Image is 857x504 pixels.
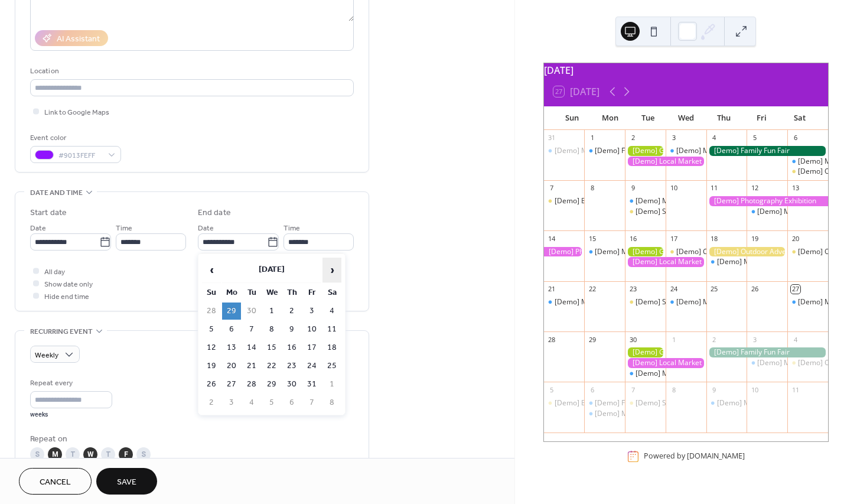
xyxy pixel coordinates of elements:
div: [Demo] Gardening Workshop [625,347,666,357]
div: [Demo] Morning Yoga Bliss [636,196,725,206]
div: weeks [30,411,112,419]
div: [Demo] Local Market [625,157,706,167]
div: [Demo] Open Mic Night [787,247,828,257]
div: Repeat on [30,433,351,446]
span: › [323,258,341,282]
div: Location [30,65,351,77]
div: 27 [791,285,800,294]
div: [Demo] Book Club Gathering [544,398,585,408]
td: 23 [282,357,301,375]
td: 20 [222,357,241,375]
td: 1 [262,303,281,320]
div: [Demo] Seniors' Social Tea [636,297,724,307]
div: 6 [588,385,597,394]
div: [Demo] Book Club Gathering [555,398,649,408]
div: [Demo] Morning Yoga Bliss [595,247,685,257]
div: [Demo] Local Market [625,257,706,267]
span: Recurring event [30,326,93,338]
td: 21 [242,357,261,375]
div: Fri [743,106,781,130]
td: 17 [302,339,321,356]
td: 7 [242,321,261,338]
div: 13 [791,184,800,193]
td: 26 [202,376,221,393]
td: 27 [222,376,241,393]
div: [Demo] Morning Yoga Bliss [666,146,706,156]
div: [Demo] Fitness Bootcamp [584,398,625,408]
td: 7 [302,394,321,411]
div: Start date [30,207,67,219]
div: 9 [710,385,719,394]
div: [Demo] Morning Yoga Bliss [676,297,766,307]
div: Sat [781,106,819,130]
td: 18 [322,339,341,356]
div: Repeat every [30,377,110,389]
div: T [101,447,115,461]
div: 29 [588,335,597,344]
div: S [30,447,44,461]
div: [Demo] Morning Yoga Bliss [636,369,725,379]
div: 1 [588,134,597,142]
td: 4 [242,394,261,411]
th: Su [202,284,221,301]
span: Show date only [44,278,93,291]
span: Weekly [35,349,58,362]
div: Thu [705,106,742,130]
td: 30 [242,303,261,320]
div: [Demo] Family Fun Fair [706,146,828,156]
div: 22 [588,285,597,294]
td: 5 [262,394,281,411]
button: Cancel [19,468,92,495]
div: [Demo] Photography Exhibition [706,196,828,206]
div: [Demo] Morning Yoga Bliss [544,297,585,307]
div: [Demo] Morning Yoga Bliss [625,196,666,206]
div: 4 [791,335,800,344]
td: 4 [322,303,341,320]
th: Fr [302,284,321,301]
span: Date [198,222,214,235]
div: 11 [710,184,719,193]
span: ‹ [203,258,220,282]
td: 11 [322,321,341,338]
td: 25 [322,357,341,375]
div: 20 [791,234,800,243]
th: Sa [322,284,341,301]
div: 24 [669,285,678,294]
div: 3 [750,335,759,344]
div: 25 [710,285,719,294]
div: [Demo] Seniors' Social Tea [625,398,666,408]
td: 13 [222,339,241,356]
div: [Demo] Local Market [625,358,706,368]
span: Date and time [30,187,83,199]
div: [DATE] [544,63,828,77]
div: [Demo] Morning Yoga Bliss [747,358,787,368]
div: W [83,447,97,461]
span: Time [116,222,132,235]
th: [DATE] [222,258,321,283]
td: 10 [302,321,321,338]
div: 14 [548,234,556,243]
div: Powered by [644,451,745,461]
td: 9 [282,321,301,338]
div: [Demo] Morning Yoga Bliss [666,297,706,307]
a: [DOMAIN_NAME] [687,451,745,461]
div: [Demo] Book Club Gathering [555,196,649,206]
th: Th [282,284,301,301]
td: 19 [202,357,221,375]
div: M [48,447,62,461]
div: [Demo] Fitness Bootcamp [595,146,680,156]
div: [Demo] Morning Yoga Bliss [555,297,644,307]
div: Sun [553,106,591,130]
div: [Demo] Book Club Gathering [544,196,585,206]
td: 6 [222,321,241,338]
div: S [136,447,151,461]
div: 8 [669,385,678,394]
td: 3 [222,394,241,411]
td: 2 [282,303,301,320]
div: 1 [669,335,678,344]
div: 15 [588,234,597,243]
td: 30 [282,376,301,393]
div: 9 [628,184,637,193]
div: [Demo] Morning Yoga Bliss [706,257,747,267]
